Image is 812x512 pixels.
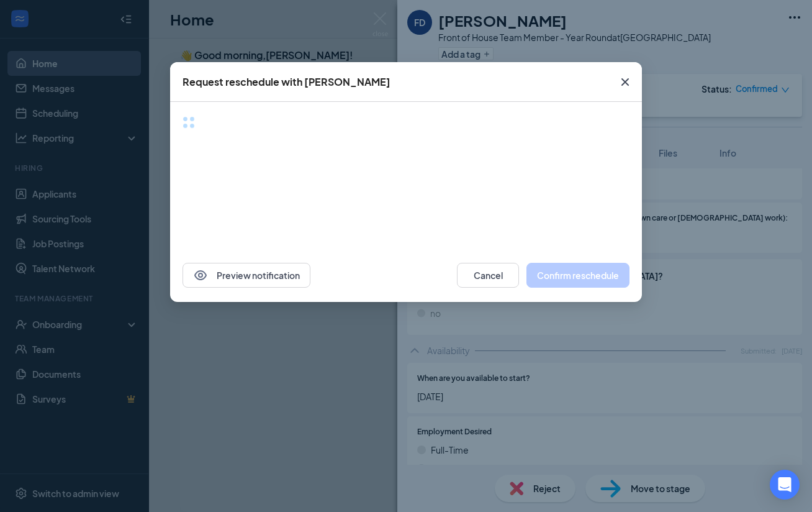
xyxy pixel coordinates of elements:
[183,75,390,89] div: Request reschedule with [PERSON_NAME]
[183,263,310,288] button: EyePreview notification
[770,470,800,500] div: Open Intercom Messenger
[608,62,642,102] button: Close
[526,263,629,288] button: Confirm reschedule
[618,75,633,89] svg: Cross
[457,263,519,288] button: Cancel
[193,268,208,283] svg: Eye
